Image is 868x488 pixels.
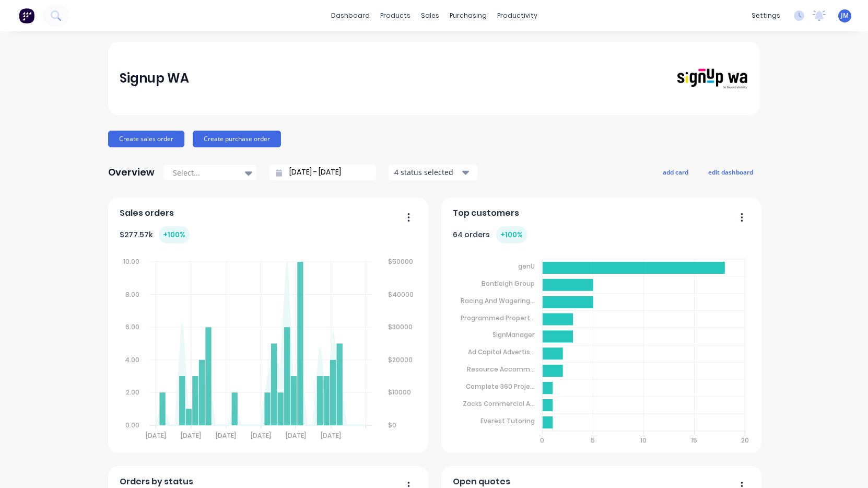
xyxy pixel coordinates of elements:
tspan: Programmed Propert... [461,313,535,322]
tspan: 15 [691,436,697,445]
tspan: [DATE] [251,431,271,440]
button: Create sales order [108,131,184,147]
div: + 100 % [159,226,190,243]
tspan: 20 [741,436,749,445]
tspan: Ad Capital Advertis... [468,347,535,356]
tspan: 6.00 [125,322,139,331]
span: Top customers [453,207,519,219]
div: products [375,8,416,24]
span: JM [841,11,849,20]
tspan: $40000 [389,289,414,298]
tspan: $0 [389,421,397,429]
tspan: $30000 [389,322,413,331]
div: purchasing [444,8,492,24]
div: sales [416,8,444,24]
tspan: 10.00 [123,257,139,266]
div: $ 277.57k [120,226,190,243]
tspan: [DATE] [216,431,236,440]
tspan: 5 [591,436,595,445]
tspan: 2.00 [125,388,139,397]
tspan: Zacks Commercial A... [463,399,535,408]
div: Signup WA [120,68,189,89]
div: productivity [492,8,543,24]
tspan: Complete 360 Proje... [466,382,535,391]
tspan: $20000 [389,355,413,364]
button: add card [656,165,695,179]
tspan: 8.00 [125,289,139,298]
img: Factory [19,8,34,24]
tspan: SignManager [492,330,535,339]
tspan: Bentleigh Group [482,279,535,288]
button: 4 status selected [389,165,477,180]
tspan: [DATE] [321,431,341,440]
div: 64 orders [453,226,527,243]
tspan: 0.00 [125,421,139,429]
img: Signup WA [675,67,748,90]
button: edit dashboard [701,165,760,179]
div: settings [746,8,785,24]
tspan: 10 [640,436,647,445]
div: Overview [108,162,155,183]
tspan: [DATE] [146,431,166,440]
tspan: [DATE] [181,431,201,440]
tspan: Everest Tutoring [480,416,535,425]
tspan: 0 [540,436,544,445]
tspan: 4.00 [124,355,139,364]
span: Sales orders [120,207,174,219]
span: Open quotes [453,475,510,488]
button: Create purchase order [193,131,281,147]
a: dashboard [326,8,375,24]
tspan: Racing And Wagering... [461,296,535,305]
tspan: genU [518,262,535,271]
tspan: Resource Accomm... [467,365,535,374]
tspan: $50000 [389,257,414,266]
tspan: [DATE] [286,431,306,440]
tspan: $10000 [389,388,412,397]
div: + 100 % [496,226,527,243]
span: Orders by status [120,475,193,488]
div: 4 status selected [394,167,460,178]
